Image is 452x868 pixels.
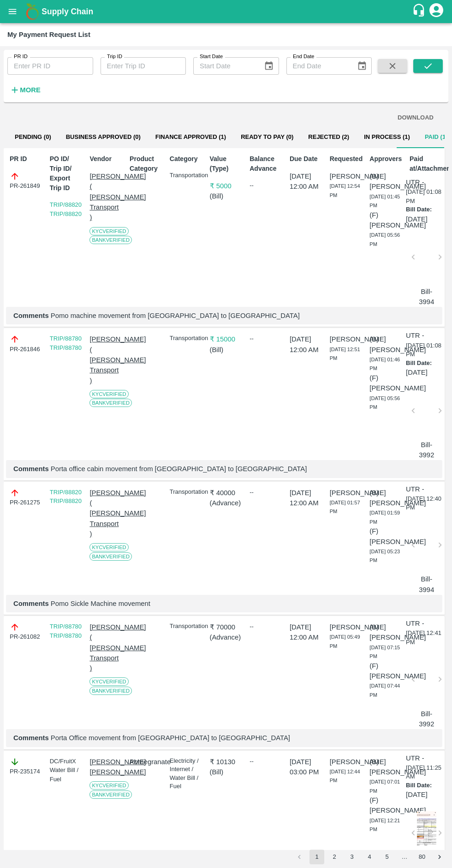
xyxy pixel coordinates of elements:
p: [DATE] [406,214,428,224]
span: [DATE] 05:49 PM [330,634,360,649]
p: Porta Office movement from [GEOGRAPHIC_DATA] to [GEOGRAPHIC_DATA] [13,733,435,743]
button: Finance Approved (1) [148,126,233,148]
button: page 1 [309,850,324,864]
span: Bank Verified [89,687,132,695]
button: Choose date [260,57,278,75]
button: Go to next page [432,850,447,864]
button: Pending (0) [7,126,59,148]
p: ( Bill ) [210,767,243,777]
p: Category [170,154,202,164]
p: ( Bill ) [210,191,243,201]
div: -- [250,757,282,766]
span: [DATE] 12:44 PM [330,769,360,784]
div: [DATE] 12:41 PM [406,618,442,729]
div: [DATE] 01:08 PM [406,177,442,307]
input: Start Date [193,57,256,75]
span: [DATE] 12:51 PM [330,347,360,361]
p: [PERSON_NAME] [330,622,363,632]
span: [DATE] 12:54 PM [330,183,360,198]
button: Business Approved (0) [59,126,148,148]
p: [DATE] 12:00 AM [290,334,322,355]
span: [DATE] 05:23 PM [369,549,400,563]
p: ₹ 15000 [210,334,243,344]
p: Pomo machine movement from [GEOGRAPHIC_DATA] to [GEOGRAPHIC_DATA] [13,311,435,321]
p: [DATE] 03:00 PM [290,757,322,778]
p: ( Advance ) [210,498,243,508]
p: (F) [PERSON_NAME] [369,210,402,231]
span: Bank Verified [89,552,132,561]
span: [DATE] 05:56 PM [369,232,400,247]
p: UTR - [406,484,424,494]
p: Paid at/Attachments [410,154,442,174]
input: Enter PR ID [7,57,93,75]
p: ₹ 40000 [210,488,243,498]
p: Pomo Sickle Machine movement [13,599,435,609]
div: PR-261849 [10,171,42,191]
span: [DATE] 01:45 PM [369,194,400,209]
div: customer-support [412,3,428,20]
span: Bank Verified [89,399,132,407]
p: Balance Advance [250,154,282,174]
button: In Process (1) [357,126,417,148]
span: Bank Verified [89,790,132,799]
label: End Date [293,53,314,60]
p: Approvers [369,154,402,164]
a: TRIP/88820 TRIP/88820 [50,201,82,217]
input: Enter Trip ID [101,57,186,75]
div: … [397,853,412,862]
div: -- [250,181,282,190]
p: [PERSON_NAME] [330,488,363,498]
span: [DATE] 07:01 PM [369,779,400,794]
span: [DATE] 12:21 PM [369,818,400,832]
span: KYC Verified [89,227,128,235]
p: (F) [PERSON_NAME] [369,526,402,547]
p: [DATE] [406,790,428,800]
span: KYC Verified [89,543,128,551]
p: ₹ 5000 [210,181,243,191]
button: open drawer [2,1,23,22]
p: Porta office cabin movement from [GEOGRAPHIC_DATA] to [GEOGRAPHIC_DATA] [13,464,435,474]
nav: pagination navigation [291,850,448,864]
p: PR ID [10,154,42,164]
div: DC/FruitX Water Bill / Fuel [50,757,83,784]
span: [DATE] 05:56 PM [369,395,400,410]
label: Trip ID [107,53,122,60]
div: PR-261275 [10,488,42,507]
p: (B) [PERSON_NAME] [369,622,402,643]
button: Go to page 4 [362,850,377,864]
p: ₹ 10130 [210,757,243,767]
p: [DATE] [406,367,428,377]
div: [DATE] 12:40 PM [406,484,442,595]
a: TRIP/88780 TRIP/88780 [50,335,82,351]
div: [DATE] 01:08 PM [406,330,442,460]
p: [PERSON_NAME] [PERSON_NAME] [89,757,122,778]
p: Electricity / Internet / Water Bill / Fuel [170,757,202,791]
p: [DATE] 12:00 AM [290,171,322,192]
a: TRIP/88780 TRIP/88780 [50,623,82,639]
button: More [7,82,43,98]
p: ( Bill ) [210,345,243,355]
span: KYC Verified [89,390,128,398]
p: Requested [330,154,363,164]
span: [DATE] 07:15 PM [369,645,400,659]
button: DOWNLOAD [394,110,437,126]
p: UTR - [406,177,424,187]
p: Bill Date: [406,781,432,790]
p: Bill Date: [406,359,432,368]
button: Choose date [353,57,371,75]
input: End Date [286,57,350,75]
b: Supply Chain [42,7,93,16]
label: PR ID [14,53,28,60]
strong: More [20,86,41,94]
p: [PERSON_NAME] ( [PERSON_NAME] Transport ) [89,334,122,385]
p: Value (Type) [210,154,243,174]
button: Go to page 3 [345,850,359,864]
span: KYC Verified [89,677,128,686]
p: ( Advance ) [210,632,243,642]
p: Bill-3992 [417,709,436,730]
p: [PERSON_NAME] ( [PERSON_NAME] Transport ) [89,171,122,222]
span: [DATE] 01:59 PM [369,510,400,525]
p: [DATE] 12:00 AM [290,622,322,643]
p: (B) [PERSON_NAME] [369,757,402,778]
div: account of current user [428,2,445,21]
